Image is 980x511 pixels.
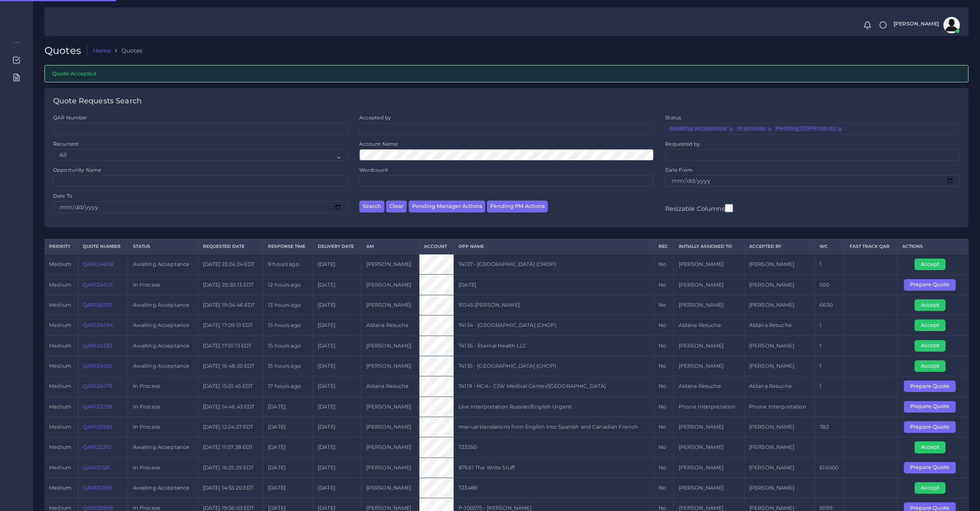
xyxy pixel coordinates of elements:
td: [DATE] 12:24:27 EDT [198,417,263,437]
th: Opp Name [454,239,654,254]
button: Prepare Quote [904,380,956,392]
td: 1 [815,356,845,376]
td: [PERSON_NAME] [361,336,419,356]
td: [PERSON_NAME] [674,254,744,275]
td: [DATE] [313,336,361,356]
button: Accept [915,482,945,494]
button: Prepare Quote [904,401,956,413]
h4: Quote Requests Search [53,97,142,106]
td: [PERSON_NAME] [361,356,419,376]
td: [DATE] [263,417,313,437]
th: Priority [44,239,78,254]
td: No [654,295,674,315]
label: Status [665,114,681,121]
td: [PERSON_NAME] [361,254,419,275]
img: avatar [943,17,960,33]
span: medium [49,363,71,369]
span: medium [49,343,71,349]
td: Awaiting Acceptance [128,295,198,315]
span: medium [49,383,71,389]
td: T23489 [454,478,654,498]
td: Aldana Resuche [674,315,744,336]
button: Pending PM Actions [487,201,548,212]
td: [PERSON_NAME] [361,397,419,417]
td: No [654,437,674,457]
td: In Process [128,417,198,437]
td: [DATE] [313,254,361,275]
td: In Process [128,376,198,397]
button: Search [359,201,384,212]
td: [DATE] 17:01:13 EDT [198,336,263,356]
span: medium [49,424,71,430]
a: Home [93,47,111,55]
td: No [654,275,674,295]
a: QAR120918 [83,485,112,491]
td: [DATE] [313,417,361,437]
td: [PERSON_NAME] [744,254,815,275]
label: Recurrent [53,140,79,147]
td: [PERSON_NAME] [361,457,419,478]
label: Wordcount [359,166,388,173]
button: Prepare Quote [904,462,956,474]
td: Aldana Resuche [361,376,419,397]
a: Prepare Quote [904,505,961,511]
button: Accept [915,299,945,311]
label: Date To [53,192,72,199]
td: [DATE] [263,397,313,417]
td: [DATE] 20:30:13 EDT [198,275,263,295]
span: medium [49,322,71,328]
th: Status [128,239,198,254]
th: Fast Track QAR [845,239,897,254]
a: Prepare Quote [904,383,961,389]
td: [DATE] [313,457,361,478]
td: Aldana Resuche [744,315,815,336]
span: medium [49,444,71,450]
td: [DATE] [313,397,361,417]
h2: Quotes [44,45,87,57]
td: [PERSON_NAME] [744,356,815,376]
li: Pending DTPM Inputs [774,126,842,132]
a: Prepare Quote [904,423,961,429]
td: [DATE] 23:24:24 EDT [198,254,263,275]
td: [PERSON_NAME] [361,437,419,457]
a: Accept [915,301,951,308]
a: [PERSON_NAME]avatar [889,17,963,33]
td: 74137 - [GEOGRAPHIC_DATA] (CHOP) [454,254,654,275]
span: medium [49,505,71,511]
td: No [654,315,674,336]
th: Initially Assigned to [674,239,744,254]
td: 13 hours ago [263,295,313,315]
td: [PERSON_NAME] [674,457,744,478]
td: [PERSON_NAME] [361,417,419,437]
td: [PERSON_NAME] [744,275,815,295]
td: Phone Interpretation [674,397,744,417]
button: Accept [915,320,945,331]
div: Quote Accepted [44,65,968,82]
a: QAR124592 [83,363,112,369]
a: QAR123278 [83,404,112,410]
button: Accept [915,259,945,270]
button: Accept [915,441,945,453]
td: Awaiting Acceptance [128,315,198,336]
td: No [654,397,674,417]
td: [DATE] [313,376,361,397]
td: [DATE] [313,275,361,295]
td: [DATE] [263,437,313,457]
span: medium [49,282,71,288]
td: [DATE] [313,295,361,315]
a: Prepare Quote [904,464,961,470]
a: QAR124579 [83,383,112,389]
td: Awaiting Acceptance [128,336,198,356]
span: [PERSON_NAME] [894,21,939,27]
td: Awaiting Acceptance [128,437,198,457]
button: Prepare Quote [904,421,956,433]
td: [PERSON_NAME] [744,336,815,356]
td: [DATE] [313,315,361,336]
a: QAR124597 [83,302,112,308]
td: 74135 - [GEOGRAPHIC_DATA] (CHOP) [454,356,654,376]
a: QAR124594 [83,322,113,328]
td: [PERSON_NAME] [674,478,744,498]
td: [PERSON_NAME] [744,457,815,478]
span: medium [49,464,71,471]
td: 15 hours ago [263,315,313,336]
